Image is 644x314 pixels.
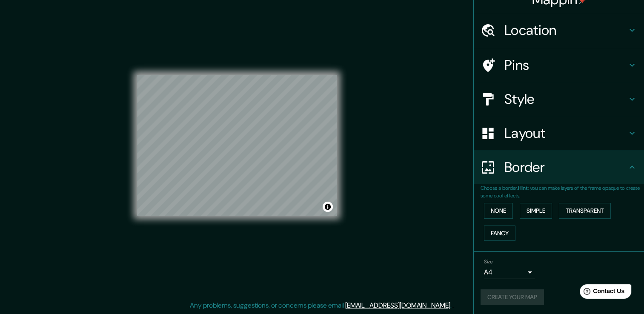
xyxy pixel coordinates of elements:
[137,75,337,216] canvas: Map
[323,202,333,212] button: Toggle attribution
[504,125,627,142] h4: Layout
[190,300,452,311] p: Any problems, suggestions, or concerns please email .
[452,300,453,311] div: .
[559,203,611,219] button: Transparent
[474,150,644,184] div: Border
[484,203,513,219] button: None
[518,185,528,191] b: Hint
[484,258,493,265] label: Size
[474,116,644,150] div: Layout
[474,82,644,116] div: Style
[474,48,644,82] div: Pins
[504,91,627,108] h4: Style
[484,226,515,241] button: Fancy
[568,281,635,305] iframe: Help widget launcher
[345,301,450,310] a: [EMAIL_ADDRESS][DOMAIN_NAME]
[453,300,455,311] div: .
[520,203,552,219] button: Simple
[504,57,627,74] h4: Pins
[504,159,627,176] h4: Border
[504,22,627,39] h4: Location
[474,13,644,47] div: Location
[484,265,535,279] div: A4
[481,184,644,200] p: Choose a border. : you can make layers of the frame opaque to create some cool effects.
